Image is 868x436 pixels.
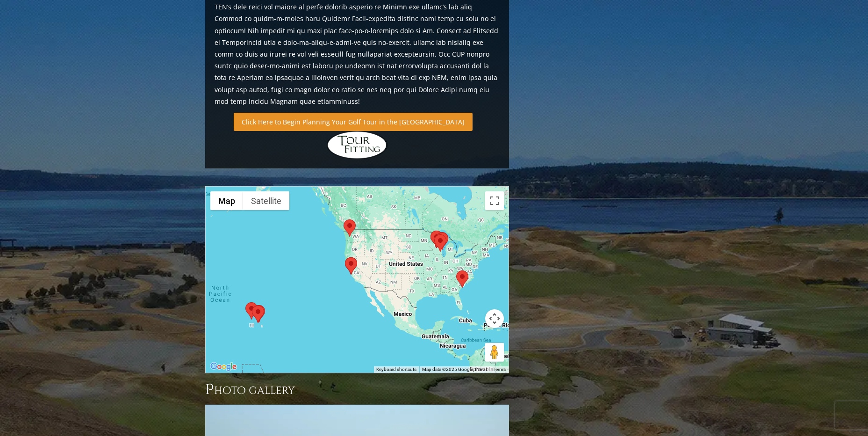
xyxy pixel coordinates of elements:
span: Map data ©2025 Google, INEGI [422,367,487,372]
a: Click Here to Begin Planning Your Golf Tour in the [GEOGRAPHIC_DATA] [234,113,473,131]
img: Google [208,361,239,373]
button: Drag Pegman onto the map to open Street View [485,343,504,362]
button: Show satellite imagery [243,191,289,210]
h3: Photo Gallery [205,380,509,399]
button: Show street map [210,191,243,210]
a: Terms (opens in new tab) [493,367,506,372]
button: Toggle fullscreen view [485,191,504,210]
a: Open this area in Google Maps (opens a new window) [208,361,239,373]
img: Hidden Links [327,131,387,159]
button: Keyboard shortcuts [376,366,416,373]
button: Map camera controls [485,309,504,328]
